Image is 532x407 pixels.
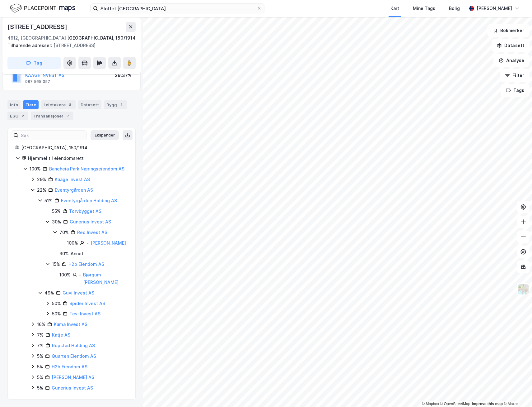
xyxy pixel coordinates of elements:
a: Kaage Invest AS [55,177,90,182]
div: Eiere [23,100,39,109]
a: Bjørgum [PERSON_NAME] [83,272,119,285]
a: Ropstad Holding AS [52,343,95,348]
div: Transaksjoner [31,112,73,120]
button: Bokmerker [488,24,530,37]
a: [PERSON_NAME] [91,240,126,246]
a: Mapbox [422,402,439,406]
button: Tag [7,57,61,69]
div: Mine Tags [413,5,435,12]
a: Gunerius Invest AS [70,219,111,224]
a: Improve this map [472,402,503,406]
div: 30% [52,218,61,226]
div: Bygg [104,100,127,109]
div: 5% [37,352,43,360]
div: 29.37% [115,72,132,79]
div: 100% [67,239,78,247]
div: 8 [67,102,73,108]
div: Leietakere [41,100,76,109]
div: Bolig [449,5,460,12]
div: 29% [37,176,46,183]
a: Torvbygget AS [69,208,101,214]
div: [STREET_ADDRESS] [7,42,131,49]
div: - [86,239,89,247]
div: 15% [52,261,60,268]
div: 5% [37,374,43,381]
div: Datasett [78,100,101,109]
div: 2 [20,113,26,119]
a: Katje AS [52,332,70,338]
div: [GEOGRAPHIC_DATA], 150/1914 [21,144,128,151]
a: Røo Invest AS [77,230,107,235]
a: Guvi Invest AS [63,290,94,295]
div: 100% [30,165,41,173]
div: 100% [59,271,71,279]
div: [GEOGRAPHIC_DATA], 150/1914 [67,34,136,42]
div: - [79,271,81,279]
span: Tilhørende adresser: [7,43,54,48]
div: 51% [44,197,53,204]
div: 7 [65,113,71,119]
div: 30 % [59,250,69,257]
div: 987 565 357 [25,79,50,84]
a: [PERSON_NAME] AS [52,375,94,380]
a: Quarten Eiendom AS [52,353,96,359]
button: Ekspander [91,130,119,140]
div: 16% [37,321,45,328]
a: Tevi Invest AS [69,311,100,316]
div: Annet [71,250,83,257]
button: Filter [500,69,530,82]
div: 5% [37,384,43,392]
img: logo.f888ab2527a4732fd821a326f86c7f29.svg [10,3,75,14]
button: Datasett [492,39,530,52]
div: 7% [37,342,44,349]
a: H2b Eiendom AS [68,261,104,267]
a: H2b Eiendom AS [52,364,87,369]
div: 70% [59,229,69,236]
div: 5% [37,363,43,371]
div: 7% [37,331,44,339]
a: OpenStreetMap [440,402,470,406]
div: 55% [52,208,61,215]
div: [STREET_ADDRESS] [7,22,68,32]
iframe: Chat Widget [501,377,532,407]
div: ESG [7,112,28,120]
div: 50% [52,300,61,307]
a: Baneheia Park Næringseiendom AS [49,166,124,171]
button: Tags [501,84,530,97]
a: Gunerius Invest AS [52,385,93,390]
div: Kart [390,5,399,12]
input: Søk på adresse, matrikkel, gårdeiere, leietakere eller personer [98,4,257,13]
a: Spider Invest AS [69,301,105,306]
a: Kama Invest AS [54,322,87,327]
div: 49% [44,289,54,297]
div: 1 [118,102,124,108]
div: Info [7,100,21,109]
div: Hjemmel til eiendomsrett [28,155,128,162]
img: Z [517,283,529,295]
input: Søk [18,131,86,140]
div: 4612, [GEOGRAPHIC_DATA] [7,34,66,42]
div: 50% [52,310,61,318]
div: 22% [37,186,46,194]
a: Eventyrgården Holding AS [61,198,117,203]
a: Eventyrgården AS [55,187,93,193]
div: [PERSON_NAME] [477,5,512,12]
button: Analyse [493,54,530,67]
